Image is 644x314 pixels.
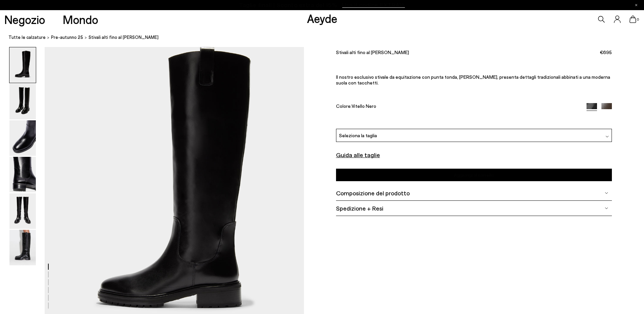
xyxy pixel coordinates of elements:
[8,28,644,47] nav: briciole di pane
[51,34,83,41] a: Pre-autunno 25
[342,1,405,8] font: Usa il codice EXTRA15
[336,103,352,109] font: Colore:
[8,34,46,41] a: Tutte le calzature
[4,12,45,26] font: Negozio
[336,204,383,212] font: Spedizione + Resi
[9,157,36,192] img: Stivali alti fino al ginocchio Henry - Immagine 4
[605,191,608,195] img: svg%3E
[454,172,494,178] font: Aggiungi al carrello
[9,84,36,119] img: Stivali alti fino al ginocchio Henry - Immagine 2
[629,16,636,23] a: 0
[600,49,612,55] font: €695
[336,169,612,181] button: Aggiungi al carrello
[336,49,409,55] font: Stivali alti fino al [PERSON_NAME]
[336,151,380,159] font: Guida alle taglie
[605,207,608,210] img: svg%3E
[239,1,337,8] font: Taglie finali | Sconto extra del 15%
[336,151,380,160] button: Guida alle taglie
[9,47,36,83] img: Stivali alti fino al ginocchio Henry - Immagine 1
[51,34,83,40] font: Pre-autunno 25
[342,2,405,8] span: Vai a /collections/ss25-final-sizes
[637,17,639,21] font: 0
[9,120,36,156] img: Stivali alti fino al ginocchio Henry - Immagine 3
[605,135,609,138] img: svg%3E
[8,34,46,40] font: Tutte le calzature
[336,189,410,197] font: Composizione del prodotto
[89,34,159,40] font: Stivali alti fino al [PERSON_NAME]
[9,193,36,229] img: Stivali alti fino al ginocchio Henry - Immagine 5
[352,103,376,109] font: Vitello Nero
[63,14,98,25] a: Mondo
[9,230,36,265] img: Stivali alti fino al ginocchio Henry - Immagine 6
[307,11,337,25] a: Aeyde
[336,74,610,86] font: Il nostro esclusivo stivale da equitazione con punta tonda, [PERSON_NAME], presenta dettagli trad...
[63,12,98,26] font: Mondo
[339,132,377,138] font: Seleziona la taglia
[4,14,45,25] a: Negozio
